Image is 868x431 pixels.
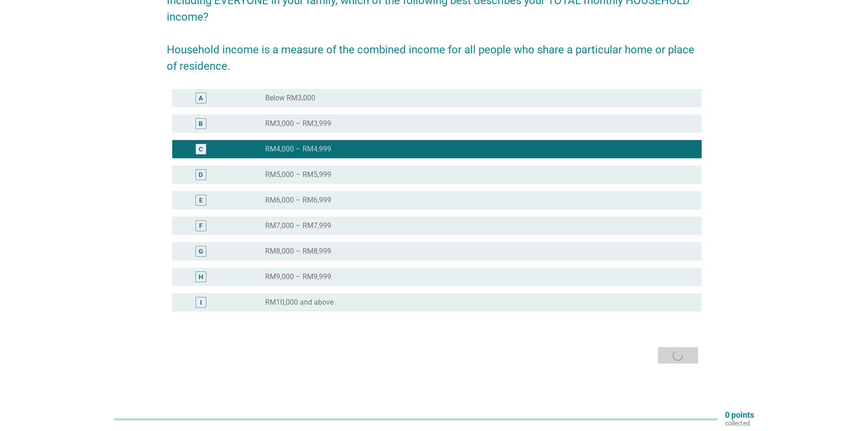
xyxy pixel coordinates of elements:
label: RM9,000 – RM9,999 [265,272,331,281]
div: E [199,196,203,205]
div: F [199,221,203,231]
label: RM3,000 – RM3,999 [265,119,331,128]
div: B [199,119,203,129]
label: RM10,000 and above [265,298,334,307]
p: 0 points [725,411,754,419]
div: G [199,247,203,256]
label: RM4,000 – RM4,999 [265,145,331,154]
p: collected [725,419,754,427]
div: D [199,170,203,180]
label: Below RM3,000 [265,93,315,103]
label: RM7,000 – RM7,999 [265,221,331,230]
div: H [199,272,203,282]
div: I [200,298,202,307]
label: RM6,000 – RM6,999 [265,196,331,205]
label: RM8,000 – RM8,999 [265,247,331,256]
label: RM5,000 – RM5,999 [265,170,331,179]
div: A [199,93,203,103]
div: C [199,145,203,154]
